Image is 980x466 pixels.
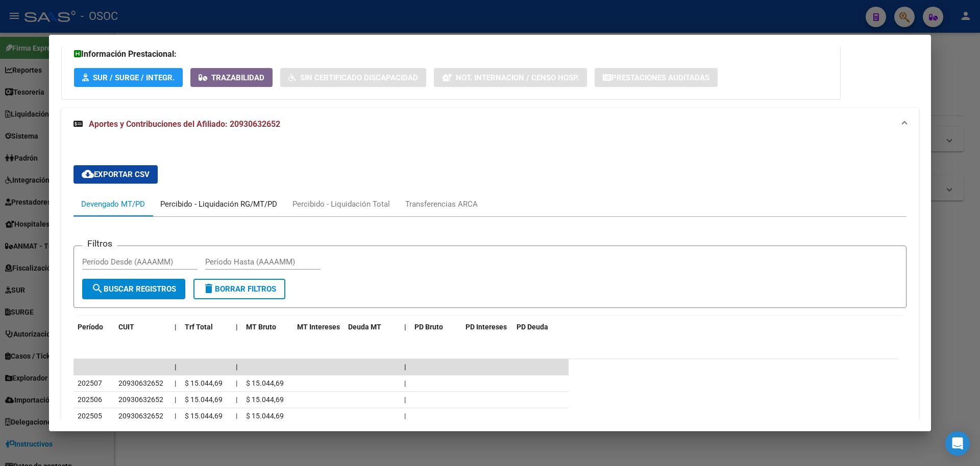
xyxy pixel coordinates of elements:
[300,73,418,82] span: Sin Certificado Discapacidad
[405,198,478,210] div: Transferencias ARCA
[78,412,102,420] span: 202505
[404,395,406,404] span: |
[461,316,512,338] datatable-header-cell: PD Intereses
[78,379,102,387] span: 202507
[118,323,134,331] span: CUIT
[348,323,381,331] span: Deuda MT
[82,168,94,180] mat-icon: cloud_download
[297,323,340,331] span: MT Intereses
[193,279,285,299] button: Borrar Filtros
[236,395,237,404] span: |
[945,431,970,456] div: Open Intercom Messenger
[73,165,158,184] button: Exportar CSV
[400,316,410,338] datatable-header-cell: |
[175,363,177,371] span: |
[410,316,461,338] datatable-header-cell: PD Bruto
[91,282,104,295] mat-icon: search
[175,395,176,404] span: |
[246,412,284,420] span: $ 15.044,69
[114,316,170,338] datatable-header-cell: CUIT
[246,323,276,331] span: MT Bruto
[280,68,426,87] button: Sin Certificado Discapacidad
[465,323,507,331] span: PD Intereses
[185,412,223,420] span: $ 15.044,69
[91,284,176,294] span: Buscar Registros
[74,48,828,60] h3: Información Prestacional:
[246,379,284,387] span: $ 15.044,69
[82,238,117,249] h3: Filtros
[73,316,114,338] datatable-header-cell: Período
[61,108,919,141] mat-expansion-panel-header: Aportes y Contribuciones del Afiliado: 20930632652
[293,316,344,338] datatable-header-cell: MT Intereses
[118,395,163,404] span: 20930632652
[404,323,406,331] span: |
[292,198,390,210] div: Percibido - Liquidación Total
[118,379,163,387] span: 20930632652
[185,395,223,404] span: $ 15.044,69
[170,316,181,338] datatable-header-cell: |
[414,323,443,331] span: PD Bruto
[404,379,406,387] span: |
[118,412,163,420] span: 20930632652
[456,73,579,82] span: Not. Internacion / Censo Hosp.
[211,73,264,82] span: Trazabilidad
[93,73,175,82] span: SUR / SURGE / INTEGR.
[236,412,237,420] span: |
[81,198,145,210] div: Devengado MT/PD
[203,284,276,294] span: Borrar Filtros
[74,68,183,87] button: SUR / SURGE / INTEGR.
[190,68,273,87] button: Trazabilidad
[404,363,406,371] span: |
[232,316,242,338] datatable-header-cell: |
[175,323,177,331] span: |
[246,395,284,404] span: $ 15.044,69
[595,68,718,87] button: Prestaciones Auditadas
[236,323,238,331] span: |
[512,316,569,338] datatable-header-cell: PD Deuda
[242,316,293,338] datatable-header-cell: MT Bruto
[236,363,238,371] span: |
[78,395,102,404] span: 202506
[82,279,185,299] button: Buscar Registros
[175,379,176,387] span: |
[160,198,277,210] div: Percibido - Liquidación RG/MT/PD
[517,323,548,331] span: PD Deuda
[181,316,232,338] datatable-header-cell: Trf Total
[236,379,237,387] span: |
[611,73,709,82] span: Prestaciones Auditadas
[434,68,587,87] button: Not. Internacion / Censo Hosp.
[82,170,150,179] span: Exportar CSV
[185,323,213,331] span: Trf Total
[185,379,223,387] span: $ 15.044,69
[175,412,176,420] span: |
[344,316,400,338] datatable-header-cell: Deuda MT
[404,412,406,420] span: |
[89,119,280,129] span: Aportes y Contribuciones del Afiliado: 20930632652
[203,282,215,295] mat-icon: delete
[78,323,103,331] span: Período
